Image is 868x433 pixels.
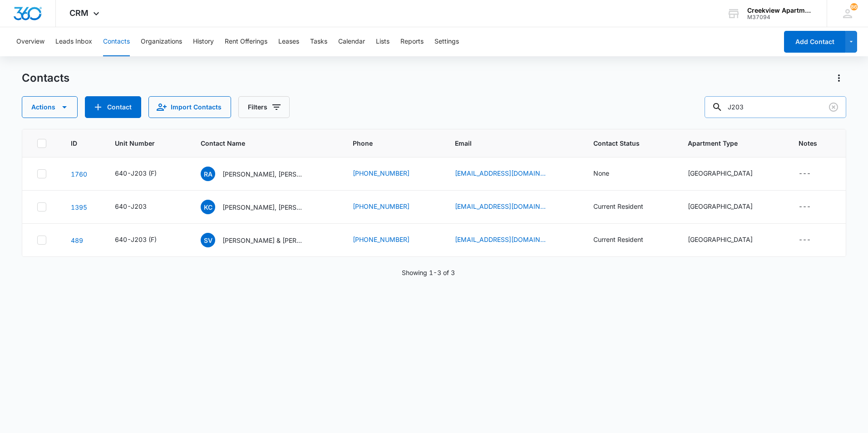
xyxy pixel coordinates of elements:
button: Clear [826,100,841,114]
button: Actions [832,71,846,85]
p: [PERSON_NAME], [PERSON_NAME], [PERSON_NAME] [222,169,304,179]
button: Add Contact [85,96,141,118]
div: notifications count [850,3,858,10]
p: [PERSON_NAME], [PERSON_NAME] [222,202,304,212]
div: Apartment Type - Steamboat Springs - Select to Edit Field [688,168,769,179]
div: Apartment Type - Steamboat Springs - Select to Edit Field [688,202,769,212]
div: Contact Name - Kristian Colasacco, Kyllene Frasco - Select to Edit Field [201,200,321,214]
button: Organizations [141,27,182,56]
span: Contact Name [201,138,318,148]
a: [PHONE_NUMBER] [353,235,409,244]
span: Notes [799,138,831,148]
button: Contacts [103,27,130,56]
div: Unit Number - 640-J203 (F) - Select to Edit Field [115,235,173,246]
div: Phone - (970) 373-6403 - Select to Edit Field [353,168,426,179]
span: Email [455,138,558,148]
span: ID [71,138,80,148]
div: account name [747,7,814,14]
a: [EMAIL_ADDRESS][DOMAIN_NAME] [455,235,546,244]
button: Overview [16,27,44,56]
div: Notes - - Select to Edit Field [799,202,827,212]
div: None [593,168,609,178]
input: Search Contacts [705,96,846,118]
span: Contact Status [593,138,653,148]
button: History [193,27,214,56]
button: Actions [22,96,78,118]
div: Unit Number - 640-J203 - Select to Edit Field [115,202,163,212]
div: Contact Status - Current Resident - Select to Edit Field [593,235,660,246]
span: KC [201,200,215,214]
div: 640-J203 (F) [115,168,157,178]
button: Add Contact [784,31,845,53]
a: [EMAIL_ADDRESS][DOMAIN_NAME] [455,168,546,178]
button: Tasks [310,27,327,56]
div: [GEOGRAPHIC_DATA] [688,235,753,244]
span: Unit Number [115,138,179,148]
a: [EMAIL_ADDRESS][DOMAIN_NAME] [455,202,546,211]
span: SV [201,233,215,247]
button: Rent Offerings [225,27,267,56]
div: --- [799,168,811,179]
a: Navigate to contact details page for Sophia Velez & Justine Martinez [71,236,83,244]
div: Apartment Type - Steamboat Springs - Select to Edit Field [688,235,769,246]
div: account id [747,14,814,20]
h1: Contacts [22,71,69,85]
button: Leads Inbox [55,27,92,56]
p: Showing 1-3 of 3 [402,268,455,277]
div: --- [799,235,811,246]
a: Navigate to contact details page for Kristian Colasacco, Kyllene Frasco [71,203,87,211]
button: Import Contacts [148,96,231,118]
div: Notes - - Select to Edit Field [799,235,827,246]
button: Leases [278,27,299,56]
div: [GEOGRAPHIC_DATA] [688,168,753,178]
span: RA [201,167,215,181]
button: Reports [400,27,424,56]
div: Email - rylan7aikens@gmail.com - Select to Edit Field [455,168,562,179]
button: Filters [238,96,290,118]
div: Current Resident [593,235,643,244]
button: Lists [376,27,390,56]
span: CRM [69,8,89,18]
span: Phone [353,138,420,148]
div: Phone - (970) 822-6254 - Select to Edit Field [353,202,426,212]
div: Email - velezs1020@gmail.com - Select to Edit Field [455,235,562,246]
div: [GEOGRAPHIC_DATA] [688,202,753,211]
div: Notes - - Select to Edit Field [799,168,827,179]
a: [PHONE_NUMBER] [353,202,409,211]
div: Phone - (303) 472-6848 - Select to Edit Field [353,235,426,246]
button: Settings [434,27,459,56]
div: Contact Name - Rylan Aikens, Eden Aikens, Alex Hinz - Select to Edit Field [201,167,321,181]
span: 86 [850,3,858,10]
div: 640-J203 [115,202,147,211]
button: Calendar [338,27,365,56]
span: Apartment Type [688,138,777,148]
div: --- [799,202,811,212]
div: Email - mavriktnds@gmail.com - Select to Edit Field [455,202,562,212]
div: Current Resident [593,202,643,211]
div: 640-J203 (F) [115,235,157,244]
a: [PHONE_NUMBER] [353,168,409,178]
div: Unit Number - 640-J203 (F) - Select to Edit Field [115,168,173,179]
div: Contact Name - Sophia Velez & Justine Martinez - Select to Edit Field [201,233,321,247]
div: Contact Status - None - Select to Edit Field [593,168,626,179]
p: [PERSON_NAME] & [PERSON_NAME] [222,236,304,245]
a: Navigate to contact details page for Rylan Aikens, Eden Aikens, Alex Hinz [71,170,87,178]
div: Contact Status - Current Resident - Select to Edit Field [593,202,660,212]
